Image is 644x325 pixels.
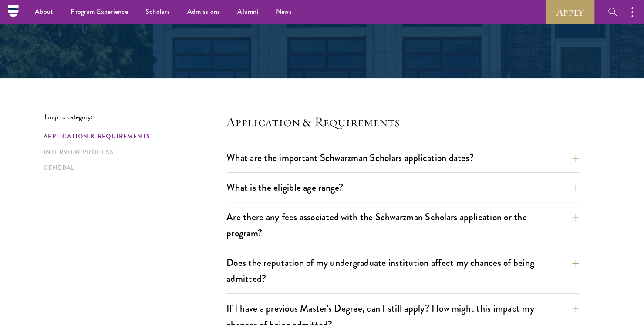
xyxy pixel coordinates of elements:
[44,113,226,121] p: Jump to category:
[44,147,221,157] a: Interview Process
[226,148,579,168] button: What are the important Schwarzman Scholars application dates?
[226,178,579,197] button: What is the eligible age range?
[226,207,579,243] button: Are there any fees associated with the Schwarzman Scholars application or the program?
[44,163,221,172] a: General
[226,113,579,131] h4: Application & Requirements
[226,253,579,288] button: Does the reputation of my undergraduate institution affect my chances of being admitted?
[44,132,221,141] a: Application & Requirements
